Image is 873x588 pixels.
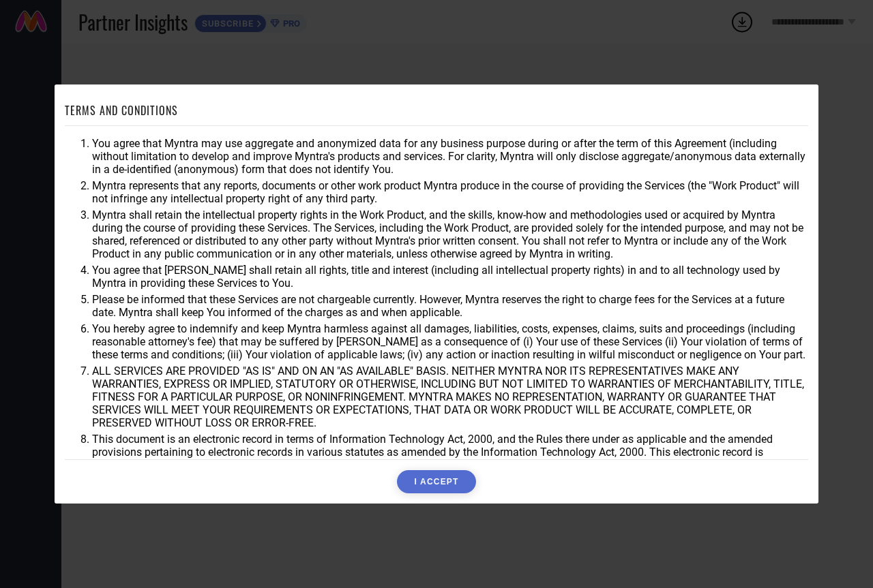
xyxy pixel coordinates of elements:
h1: TERMS AND CONDITIONS [65,102,178,119]
li: Please be informed that these Services are not chargeable currently. However, Myntra reserves the... [92,293,808,319]
li: ALL SERVICES ARE PROVIDED "AS IS" AND ON AN "AS AVAILABLE" BASIS. NEITHER MYNTRA NOR ITS REPRESEN... [92,365,808,429]
li: You hereby agree to indemnify and keep Myntra harmless against all damages, liabilities, costs, e... [92,322,808,361]
button: I ACCEPT [397,470,475,493]
li: Myntra represents that any reports, documents or other work product Myntra produce in the course ... [92,179,808,205]
li: Myntra shall retain the intellectual property rights in the Work Product, and the skills, know-ho... [92,208,808,260]
li: You agree that Myntra may use aggregate and anonymized data for any business purpose during or af... [92,137,808,176]
li: This document is an electronic record in terms of Information Technology Act, 2000, and the Rules... [92,433,808,471]
li: You agree that [PERSON_NAME] shall retain all rights, title and interest (including all intellect... [92,264,808,290]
